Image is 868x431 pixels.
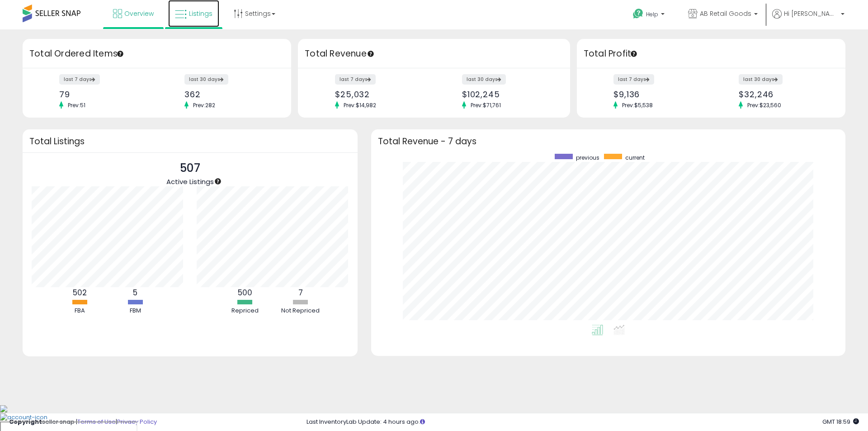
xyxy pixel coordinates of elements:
span: Hi [PERSON_NAME] [784,9,838,18]
div: Tooltip anchor [367,50,375,58]
div: Tooltip anchor [116,50,124,58]
div: Not Repriced [274,307,328,315]
div: $9,136 [613,90,704,99]
label: last 30 days [739,74,783,85]
label: last 30 days [462,74,506,85]
span: Help [646,10,658,18]
span: Active Listings [166,177,214,186]
div: Repriced [218,307,272,315]
label: last 30 days [184,74,228,85]
i: Get Help [632,8,644,19]
div: $25,032 [335,90,427,99]
span: Prev: $5,538 [618,101,657,109]
h3: Total Revenue - 7 days [378,138,839,145]
b: 7 [298,287,303,298]
span: Prev: $14,982 [339,101,381,109]
label: last 7 days [59,74,100,85]
h3: Total Ordered Items [29,47,284,60]
h3: Total Profit [584,47,839,60]
div: FBA [52,307,107,315]
div: FBM [108,307,162,315]
span: previous [576,154,599,161]
span: Prev: 282 [189,101,220,109]
span: current [625,154,645,161]
label: last 7 days [335,74,376,85]
b: 5 [133,287,137,298]
div: 362 [184,90,275,99]
span: Prev: $71,761 [466,101,505,109]
span: Listings [189,9,212,18]
span: Prev: 51 [63,101,90,109]
b: 500 [238,287,252,298]
a: Help [626,1,674,29]
span: Overview [124,9,154,18]
label: last 7 days [613,74,654,85]
h3: Total Revenue [305,47,563,60]
b: 502 [73,287,87,298]
div: Tooltip anchor [630,50,638,58]
p: 507 [166,160,214,177]
span: AB Retail Goods [700,9,751,18]
div: $32,246 [739,90,830,99]
h3: Total Listings [29,138,351,145]
div: Tooltip anchor [214,177,222,185]
a: Hi [PERSON_NAME] [772,9,844,29]
div: 79 [59,90,150,99]
div: $102,245 [462,90,554,99]
span: Prev: $23,560 [743,101,786,109]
